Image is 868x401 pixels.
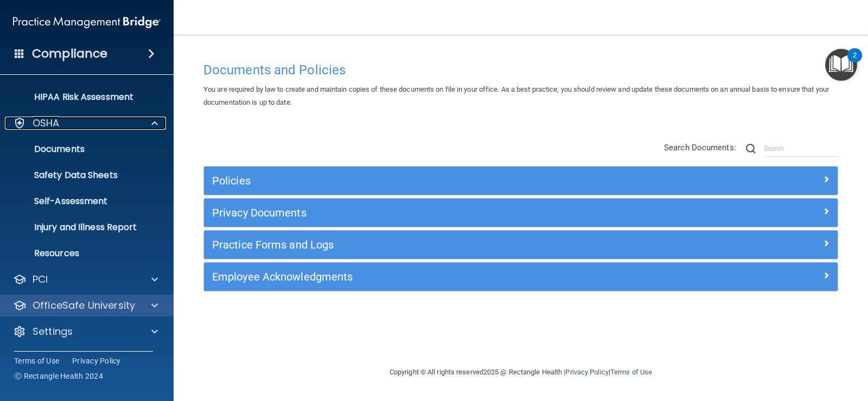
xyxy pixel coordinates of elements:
a: OfficeSafe University [13,299,158,312]
iframe: Drift Widget Chat Controller [680,324,855,368]
div: Copyright © All rights reserved 2025 @ Rectangle Health | | [323,355,719,390]
a: Settings [13,325,158,338]
p: Documents [7,144,155,155]
a: Privacy Policy [565,368,608,376]
span: Ⓒ Rectangle Health 2024 [14,371,103,381]
div: 2 [853,55,857,69]
p: Resources [7,248,155,259]
p: Injury and Illness Report [7,222,155,233]
h4: Documents and Policies [203,63,838,77]
h5: Privacy Documents [212,207,671,219]
h5: Employee Acknowledgments [212,271,671,283]
h5: Practice Forms and Logs [212,239,671,251]
a: PCI [13,273,158,286]
img: PMB logo [13,11,161,33]
a: OSHA [13,117,158,130]
p: Safety Data Sheets [7,170,155,181]
p: PCI [33,273,48,286]
span: Search Documents: [664,143,736,152]
a: Policies [212,172,829,189]
p: Settings [33,325,73,338]
p: OSHA [33,117,60,130]
img: ic-search.3b580494.png [746,144,756,154]
a: Terms of Use [610,368,652,376]
span: You are required by law to create and maintain copies of these documents on file in your office. ... [203,85,829,106]
input: Search [764,141,838,157]
a: Privacy Documents [212,204,829,221]
a: Privacy Policy [72,355,121,366]
h5: Policies [212,175,671,187]
p: OfficeSafe University [33,299,135,312]
a: Terms of Use [14,355,59,366]
p: HIPAA Risk Assessment [7,92,155,103]
a: Practice Forms and Logs [212,236,829,253]
button: Open Resource Center, 2 new notifications [825,49,857,81]
a: Employee Acknowledgments [212,268,829,285]
p: Self-Assessment [7,196,155,207]
h4: Compliance [32,46,107,61]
